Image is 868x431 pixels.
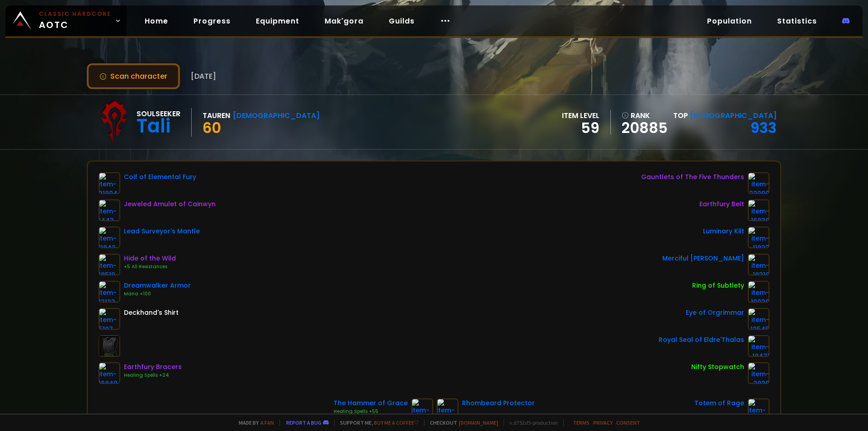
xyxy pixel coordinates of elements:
div: Merciful [PERSON_NAME] [662,254,744,263]
div: Healing Spells +55 [334,408,408,415]
div: Earthfury Belt [699,199,744,209]
img: item-21804 [99,172,120,194]
div: [DEMOGRAPHIC_DATA] [233,110,320,121]
span: Support me, [334,419,419,426]
div: rank [622,110,668,121]
img: item-18471 [748,335,769,357]
div: Rhombeard Protector [462,398,535,408]
a: Guilds [382,12,422,30]
a: Home [137,12,175,30]
span: Checkout [424,419,498,426]
div: +5 All Resistances [124,263,176,270]
img: item-11842 [99,227,120,248]
a: [DOMAIN_NAME] [459,419,498,426]
img: item-13205 [437,398,458,420]
a: Classic HardcoreAOTC [5,5,127,36]
div: Tauren [203,110,230,121]
div: Eye of Orgrimmar [686,308,744,317]
img: item-16838 [748,199,769,221]
div: Earthfury Bracers [124,362,182,372]
div: Hide of the Wild [124,254,176,263]
div: Ring of Subtlety [692,281,744,290]
img: item-1443 [99,199,120,221]
a: Statistics [770,12,824,30]
div: Healing Spells +24 [124,372,182,379]
span: Made by [233,419,274,426]
a: 20885 [622,121,668,135]
div: Dreamwalker Armor [124,281,191,290]
div: Soulseeker [137,108,180,119]
span: AOTC [39,10,111,32]
a: Report a bug [286,419,321,426]
div: item level [562,110,599,121]
a: Buy me a coffee [374,419,419,426]
img: item-19038 [748,281,769,303]
div: Luminary Kilt [703,227,744,236]
button: Scan character [87,63,180,89]
div: Royal Seal of Eldre'Thalas [659,335,744,345]
div: Lead Surveyor's Mantle [124,227,200,236]
img: item-16840 [99,362,120,384]
div: Coif of Elemental Fury [124,172,196,182]
div: Tali [137,119,180,133]
a: Progress [186,12,238,30]
div: 59 [562,121,599,135]
span: [DATE] [191,71,216,82]
div: Mana +100 [124,290,191,298]
img: item-12545 [748,308,769,330]
div: Deckhand's Shirt [124,308,179,317]
img: item-11923 [411,398,433,420]
div: The Hammer of Grace [334,398,408,408]
span: [DEMOGRAPHIC_DATA] [690,110,777,121]
div: Totem of Rage [694,398,744,408]
img: item-22099 [748,172,769,194]
a: Mak'gora [317,12,371,30]
a: Terms [573,419,590,426]
div: Jeweled Amulet of Cainwyn [124,199,216,209]
div: Top [673,110,777,121]
a: 933 [750,118,777,138]
img: item-5107 [99,308,120,330]
img: item-18510 [99,254,120,275]
a: a fan [260,419,274,426]
a: Population [700,12,759,30]
div: Nifty Stopwatch [691,362,744,372]
a: Consent [616,419,640,426]
div: Gauntlets of The Five Thunders [641,172,744,182]
a: Privacy [593,419,613,426]
a: Equipment [249,12,307,30]
img: item-2820 [748,362,769,384]
img: item-18318 [748,254,769,275]
span: 60 [203,118,221,138]
small: Classic Hardcore [39,10,111,18]
img: item-13123 [99,281,120,303]
img: item-11823 [748,227,769,248]
img: item-22395 [748,398,769,420]
span: v. d752d5 - production [504,419,558,426]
